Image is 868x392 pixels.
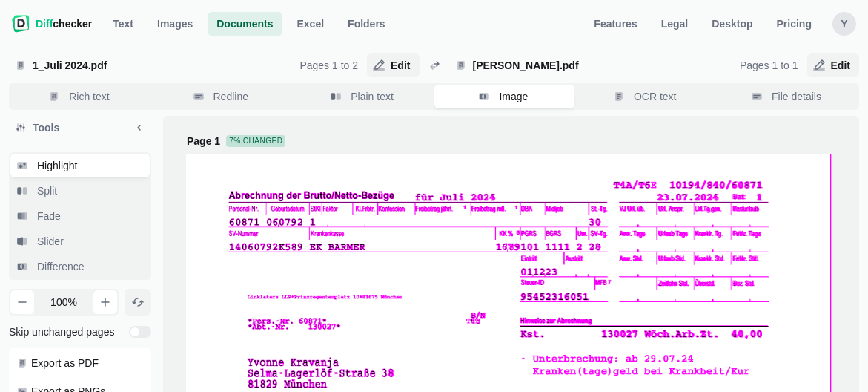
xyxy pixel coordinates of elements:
span: Plain text [348,89,397,104]
span: Edit [388,58,413,73]
button: Export as PDF [10,350,150,376]
a: Desktop [703,12,761,36]
span: Rich text [66,89,112,104]
button: Split [10,179,150,203]
a: Pricing [768,12,821,36]
button: Difference [10,255,150,278]
span: Export as PDF [31,356,99,370]
button: Swap diffs [425,56,443,74]
a: Text [104,12,142,36]
a: Diffchecker [12,12,92,36]
div: Pages 1 to 1 [740,58,798,73]
span: [PERSON_NAME].pdf [470,58,725,73]
span: Difference [34,259,87,274]
span: Page 1 [187,134,220,148]
span: 1_Juli 2024.pdf [9,53,291,77]
label: 1_Juli 2024.pdf upload [9,53,291,77]
a: Excel [288,12,334,36]
a: Legal [652,12,698,36]
span: Tools [30,120,62,135]
span: Edit [828,58,853,73]
span: Documents [213,16,276,31]
span: Slider [34,234,67,249]
a: Images [148,12,202,36]
div: 7% changed [226,135,285,147]
span: 1_Juli 2024.pdf [30,58,285,73]
div: Pages 1 to 2 [299,58,358,73]
span: Folders [345,16,388,31]
span: Redline [211,89,251,104]
button: Rich text [10,85,150,108]
span: OCR text [631,89,680,104]
span: Excel [294,16,328,31]
button: Minimize sidebar [127,116,151,140]
label: Juli Inscape.pdf upload [449,53,731,77]
a: Documents [208,12,282,36]
button: Highlight [10,154,150,177]
span: Split [34,183,60,198]
span: File details [769,89,824,104]
span: Juli Inscape.pdf [449,53,731,77]
button: OCR text [576,85,716,108]
span: checker [36,16,92,31]
button: Plain text [294,85,434,108]
span: Skip unchanged pages [9,324,123,339]
span: Highlight [34,158,80,173]
button: Image [434,85,574,108]
span: Features [591,16,640,31]
span: Diff [36,18,53,30]
button: y [832,12,856,36]
button: Folders [339,12,394,36]
span: Image [496,89,531,104]
span: Fade [34,209,64,223]
span: 100 % [34,295,93,310]
span: Images [154,16,196,31]
button: Edit [807,53,859,77]
span: Text [110,16,136,31]
img: Diffchecker logo [12,15,30,33]
button: Slider [10,229,150,253]
span: Pricing [774,16,815,31]
a: Features [585,12,646,36]
button: Edit [367,53,419,77]
span: Desktop [709,16,755,31]
span: Legal [658,16,692,31]
button: File details [718,85,858,108]
button: Fade [10,204,150,228]
button: Redline [152,85,292,108]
